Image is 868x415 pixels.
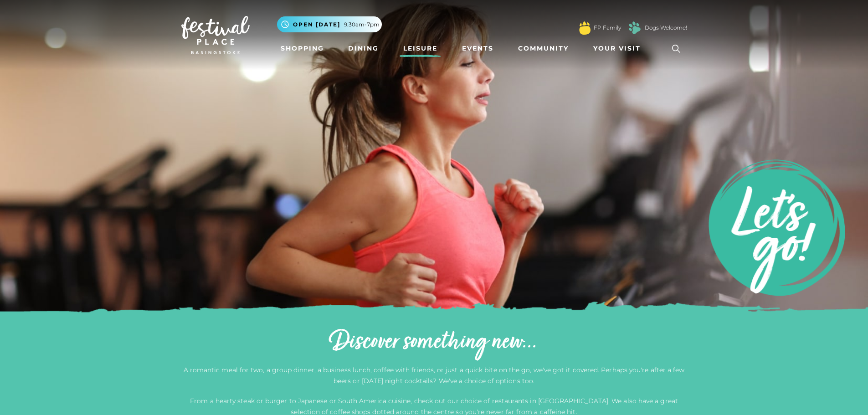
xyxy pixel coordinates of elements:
[277,40,328,57] a: Shopping
[344,20,380,29] span: 9.30am-7pm
[514,40,572,57] a: Community
[277,16,382,32] button: Open [DATE] 9.30am-7pm
[458,40,497,57] a: Events
[344,40,382,57] a: Dining
[293,20,340,29] span: Open [DATE]
[400,40,441,57] a: Leisure
[181,16,250,54] img: Festival Place Logo
[181,364,687,386] p: A romantic meal for two, a group dinner, a business lunch, coffee with friends, or just a quick b...
[593,44,641,53] span: Your Visit
[590,40,649,57] a: Your Visit
[181,328,687,357] h2: Discover something new...
[594,24,621,32] a: FP Family
[645,24,687,32] a: Dogs Welcome!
